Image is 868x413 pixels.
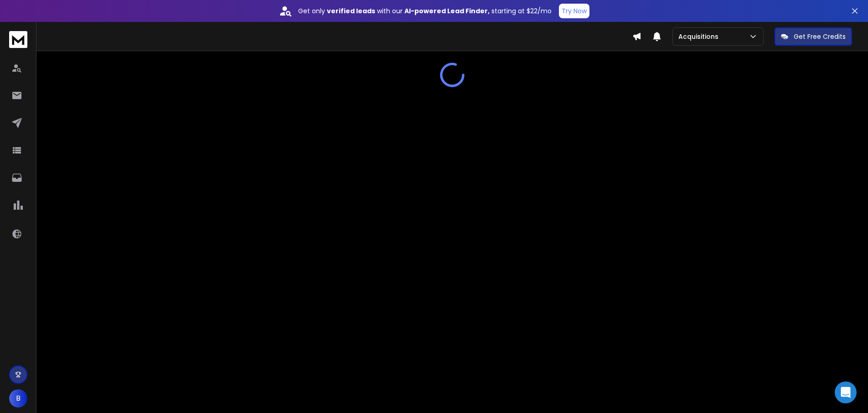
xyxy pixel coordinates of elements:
[404,6,490,16] strong: AI-powered Lead Finder,
[298,6,552,16] p: Get only with our starting at $22/mo
[562,6,587,16] p: Try Now
[9,389,27,408] button: B
[678,32,722,41] p: Acquisitions
[835,381,857,403] div: Open Intercom Messenger
[559,4,589,18] button: Try Now
[9,31,27,48] img: logo
[775,27,852,46] button: Get Free Credits
[327,6,375,16] strong: verified leads
[794,32,846,41] p: Get Free Credits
